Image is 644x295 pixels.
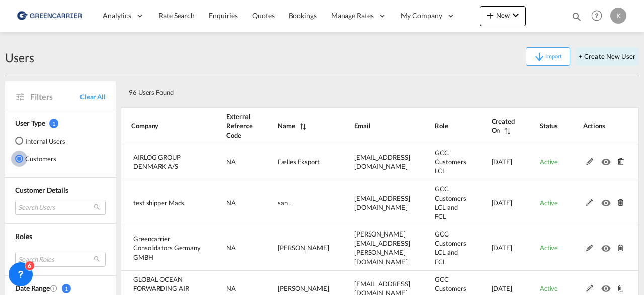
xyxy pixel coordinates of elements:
span: Help [588,7,605,24]
span: [PERSON_NAME][EMAIL_ADDRESS][PERSON_NAME][DOMAIN_NAME] [354,230,410,266]
td: santest@gmail.com [329,180,410,225]
span: [EMAIL_ADDRESS][DOMAIN_NAME] [354,153,410,170]
md-radio-button: Customers [15,154,65,164]
td: NA [201,225,253,271]
span: 1 [62,284,71,293]
span: Rate Search [158,11,195,20]
span: NA [226,284,236,292]
md-icon: Created On [50,284,58,292]
span: New [484,11,522,19]
td: GCC Customers LCL and FCL [410,180,466,225]
div: icon-magnify [571,11,582,26]
span: [DATE] [492,244,512,252]
span: Customer Details [15,186,68,194]
span: Enquiries [209,11,238,20]
md-icon: icon-chevron-down [510,9,522,21]
span: Analytics [103,11,131,21]
th: External Refrence Code [201,107,253,144]
md-icon: icon-eye [601,197,614,204]
td: 2025-09-25 [466,180,515,225]
td: 2025-09-29 [466,144,515,181]
button: + Create New User [575,47,639,66]
div: Help [588,7,610,25]
md-icon: icon-magnify [571,11,582,22]
span: [DATE] [492,284,512,292]
span: GCC Customers LCL and FCL [435,230,466,266]
span: GCC Customers LCL [435,149,466,175]
md-icon: icon-eye [601,282,614,289]
div: K [610,8,626,24]
md-icon: icon-plus 400-fg [484,9,496,21]
span: test shipper Mads [133,199,184,207]
th: Role [410,107,466,144]
span: Clear All [80,92,106,101]
span: Active [540,284,558,292]
td: NA [201,180,253,225]
span: My Company [401,11,442,21]
td: test shipper Mads [121,180,201,225]
span: Filters [30,91,80,102]
td: Isabel Huebner [253,225,329,271]
td: san . [253,180,329,225]
td: AIRLOG GROUP DENMARK A/S [121,144,201,181]
span: [PERSON_NAME] [278,284,329,292]
md-radio-button: Internal Users [15,136,65,146]
span: Fælles Eksport [278,158,320,166]
button: icon-arrow-downImport [526,47,570,66]
div: Users [5,49,34,66]
td: GCC Customers LCL [410,144,466,181]
span: NA [226,199,236,207]
span: User Type [15,119,45,127]
td: isabel.huebner@greencarrier.com [329,225,410,271]
span: Active [540,158,558,166]
td: seaexp.aar@airloggroup.com [329,144,410,181]
span: [DATE] [492,158,512,166]
td: Fælles Eksport [253,144,329,181]
span: Manage Rates [331,11,374,21]
span: Roles [15,232,32,241]
span: Active [540,199,558,207]
span: GCC Customers LCL and FCL [435,185,466,220]
span: san . [278,199,291,207]
md-icon: icon-eye [601,242,614,249]
span: [EMAIL_ADDRESS][DOMAIN_NAME] [354,194,410,211]
td: 2025-09-22 [466,225,515,271]
td: Greencarrier Consolidators Germany GMBH [121,225,201,271]
th: Company [121,107,201,144]
td: NA [201,144,253,181]
span: Quotes [252,11,274,20]
span: 1 [49,119,58,128]
span: Greencarrier Consolidators Germany GMBH [133,234,201,261]
button: icon-plus 400-fgNewicon-chevron-down [480,6,526,26]
span: [PERSON_NAME] [278,244,329,252]
span: NA [226,244,236,252]
md-icon: icon-eye [601,156,614,163]
th: Actions [558,107,639,144]
img: b0b18ec08afe11efb1d4932555f5f09d.png [15,5,83,27]
span: Bookings [289,11,317,20]
span: Date Range [15,284,50,292]
span: [DATE] [492,199,512,207]
td: GCC Customers LCL and FCL [410,225,466,271]
span: NA [226,158,236,166]
th: Email [329,107,410,144]
span: AIRLOG GROUP DENMARK A/S [133,153,181,170]
span: Active [540,244,558,252]
th: Created On [466,107,515,144]
div: 96 Users Found [125,80,584,101]
md-icon: icon-arrow-down [533,51,545,63]
th: Name [253,107,329,144]
th: Status [515,107,558,144]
